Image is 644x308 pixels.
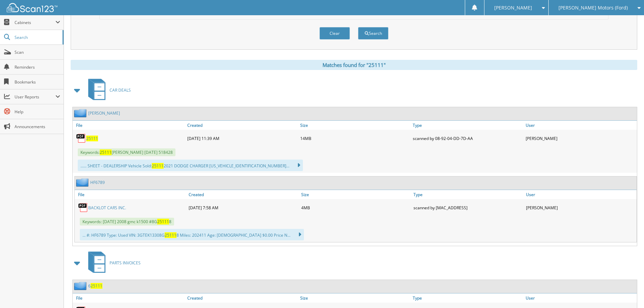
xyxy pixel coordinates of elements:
[299,121,411,130] a: Size
[73,293,186,303] a: File
[80,218,174,226] span: Keywords: [DATE] 2008 gmc k1500 #8G 8
[300,201,412,214] div: 4MB
[412,190,524,199] a: Type
[187,190,299,199] a: Created
[88,110,120,116] a: [PERSON_NAME]
[524,293,637,303] a: User
[319,27,350,40] button: Clear
[299,132,411,145] div: 14MB
[15,109,60,115] span: Help
[91,283,102,289] span: 25111
[15,64,60,70] span: Reminders
[165,232,176,238] span: 25111
[524,190,637,199] a: User
[76,178,90,187] img: folder2.png
[186,121,299,130] a: Created
[299,293,411,303] a: Size
[74,109,88,117] img: folder2.png
[15,124,60,129] span: Announcements
[186,293,299,303] a: Created
[78,148,175,156] span: Keywords: [PERSON_NAME] [DATE] 518428
[110,260,141,266] span: PARTS INVOICES
[152,163,164,169] span: 25111
[74,282,88,290] img: folder2.png
[110,87,131,93] span: CAR DEALS
[524,121,637,130] a: User
[86,136,98,141] a: 25111
[358,27,388,40] button: Search
[494,6,532,10] span: [PERSON_NAME]
[76,133,86,143] img: PDF.png
[524,201,637,214] div: [PERSON_NAME]
[88,205,126,211] a: BACKLOT CARS INC.
[412,201,524,214] div: scanned by [MAC_ADDRESS]
[187,201,299,214] div: [DATE] 7:58 AM
[75,190,187,199] a: File
[73,121,186,130] a: File
[411,121,524,130] a: Type
[15,94,55,100] span: User Reports
[84,77,131,103] a: CAR DEALS
[88,283,102,289] a: 625111
[186,132,299,145] div: [DATE] 11:39 AM
[78,160,303,171] div: ...... SHEET - DEALERSHIP Vehicle Sold: 2021 DODGE CHARGER [US_VEHICLE_IDENTIFICATION_NUMBER]...
[300,190,412,199] a: Size
[15,49,60,55] span: Scan
[80,229,304,240] div: ... #: HF6789 Type: Used VIN: 3GTEK13308G 8 Miles: 202411 Age: [DEMOGRAPHIC_DATA] $0.00 Price N...
[610,276,644,308] iframe: Chat Widget
[15,20,55,25] span: Cabinets
[157,219,169,224] span: 25111
[71,60,637,70] div: Matches found for "25111"
[7,3,57,12] img: scan123-logo-white.svg
[524,132,637,145] div: [PERSON_NAME]
[411,293,524,303] a: Type
[78,203,88,213] img: PDF.png
[100,149,112,155] span: 25111
[90,180,105,185] a: HF6789
[558,6,628,10] span: [PERSON_NAME] Motors (Ford)
[15,34,59,40] span: Search
[411,132,524,145] div: scanned by 08-92-04-DD-7D-AA
[84,250,141,276] a: PARTS INVOICES
[15,79,60,85] span: Bookmarks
